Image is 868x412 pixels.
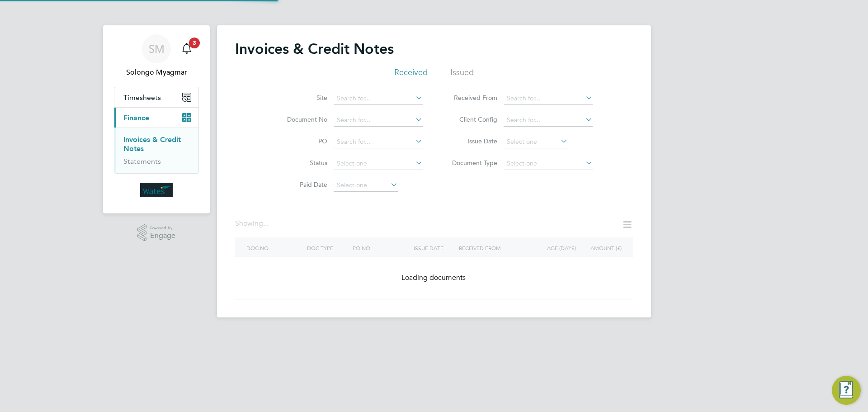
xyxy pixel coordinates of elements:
input: Search for... [334,114,423,127]
span: Finance [123,114,149,122]
span: ... [263,219,269,228]
input: Select one [334,179,398,192]
h2: Invoices & Credit Notes [235,40,394,58]
input: Select one [334,157,423,170]
label: Received From [445,94,497,102]
a: Invoices & Credit Notes [123,135,181,153]
nav: Main navigation [103,25,210,213]
input: Select one [504,136,568,148]
span: Engage [150,232,175,240]
label: Document Type [445,159,497,167]
span: Timesheets [123,93,161,102]
a: Go to home page [114,183,199,197]
label: Site [275,94,327,102]
input: Select one [504,157,593,170]
label: Paid Date [275,180,327,189]
button: Engage Resource Center [832,376,861,405]
img: wates-logo-retina.png [140,183,173,197]
label: Client Config [445,115,497,123]
li: Received [394,67,428,83]
label: Document No [275,115,327,123]
input: Search for... [504,92,593,105]
input: Search for... [334,92,423,105]
a: Statements [123,157,161,166]
li: Issued [450,67,474,83]
span: Powered by [150,224,175,232]
label: Status [275,159,327,167]
label: PO [275,137,327,145]
input: Search for... [504,114,593,127]
input: Search for... [334,136,423,148]
span: SM [149,43,165,55]
label: Issue Date [445,137,497,145]
a: Go to account details [114,34,199,78]
span: 3 [189,38,200,48]
div: Showing [235,219,270,228]
span: Solongo Myagmar [114,67,199,78]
